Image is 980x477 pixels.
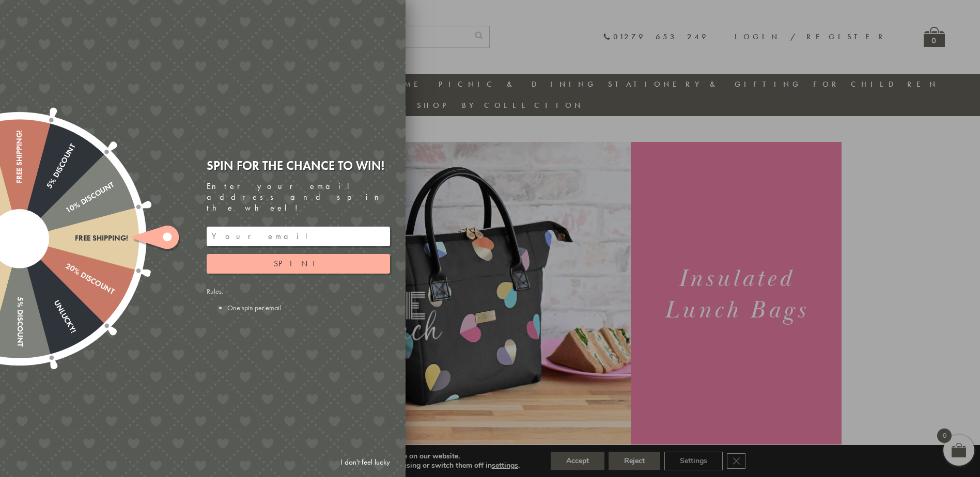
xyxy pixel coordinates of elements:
[227,303,390,312] li: One spin per email
[15,236,77,335] div: Unlucky!
[207,287,390,312] div: Rules:
[20,234,128,243] div: Free shipping!
[15,142,77,241] div: 5% Discount
[207,157,390,173] div: Spin for the chance to win!
[274,258,323,269] span: Spin!
[17,235,115,297] div: 20% Discount
[207,227,390,246] input: Your email
[335,453,395,472] a: I don't feel lucky
[207,254,390,274] button: Spin!
[17,181,115,243] div: 10% Discount
[207,181,390,213] div: Enter your email address and spin the wheel!
[15,130,24,239] div: Free shipping!
[15,239,24,347] div: 5% Discount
